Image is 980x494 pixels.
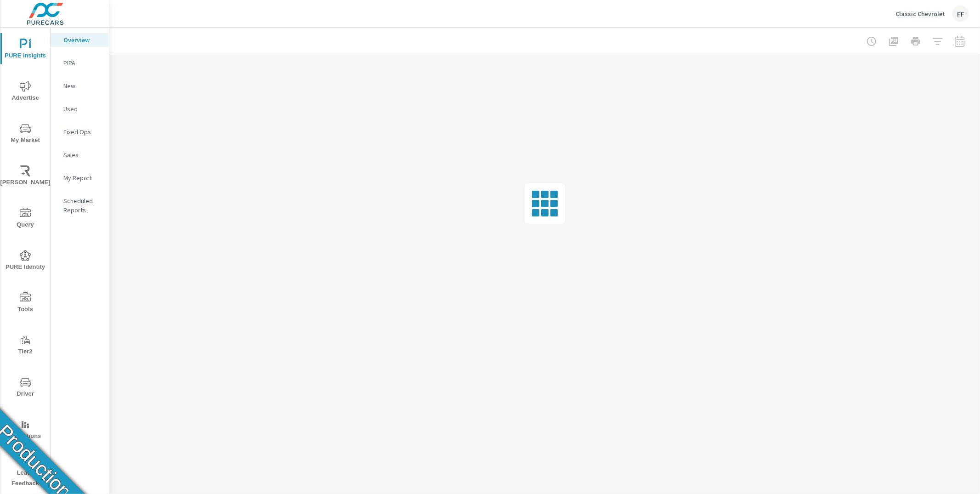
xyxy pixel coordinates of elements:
span: Advertise [3,81,47,103]
p: Used [63,104,102,114]
span: Tier2 [3,335,47,357]
div: nav menu [0,28,50,493]
div: New [51,79,109,93]
span: Tools [3,292,47,315]
p: My Report [63,173,102,182]
span: Driver [3,377,47,399]
p: PIPA [63,58,102,68]
div: Fixed Ops [51,125,109,139]
div: PIPA [51,56,109,70]
p: New [63,81,102,91]
span: Operations [3,419,47,442]
span: Leave Feedback [3,456,47,489]
span: PURE Identity [3,250,47,273]
span: Query [3,208,47,230]
div: FF [952,6,969,22]
span: PURE Insights [3,39,47,61]
p: Classic Chevrolet [895,10,945,18]
div: Sales [51,148,109,162]
p: Scheduled Reports [63,196,102,215]
p: Fixed Ops [63,127,102,136]
span: [PERSON_NAME] [3,165,47,188]
div: My Report [51,171,109,185]
span: My Market [3,123,47,146]
div: Overview [51,33,109,47]
p: Sales [63,150,102,159]
p: Overview [63,35,102,45]
div: Used [51,102,109,116]
div: Scheduled Reports [51,194,109,217]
